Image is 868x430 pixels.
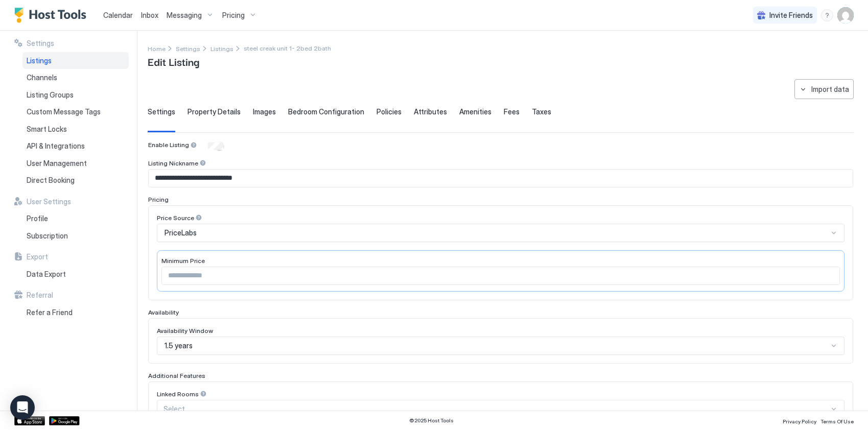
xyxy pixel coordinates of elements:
[148,107,175,116] span: Settings
[27,141,85,151] span: API & Integrations
[27,270,66,279] span: Data Export
[253,107,276,116] span: Images
[820,418,854,424] span: Terms Of Use
[149,170,853,187] input: Input Field
[14,8,91,23] a: Host Tools Logo
[821,9,833,21] div: menu
[210,43,233,54] a: Listings
[22,210,129,227] a: Profile
[103,11,133,19] span: Calendar
[27,90,74,100] span: Listing Groups
[187,107,241,116] span: Property Details
[783,415,816,426] a: Privacy Policy
[176,43,200,54] a: Settings
[27,39,54,48] span: Settings
[22,103,129,121] a: Custom Message Tags
[148,308,179,316] span: Availability
[783,418,816,424] span: Privacy Policy
[837,7,854,23] div: User profile
[10,395,35,420] div: Open Intercom Messenger
[148,54,199,69] span: Edit Listing
[22,227,129,245] a: Subscription
[148,43,166,54] a: Home
[22,121,129,138] a: Smart Locks
[165,228,197,237] span: PriceLabs
[148,141,189,149] span: Enable Listing
[148,196,169,203] span: Pricing
[176,45,200,53] span: Settings
[22,155,129,172] a: User Management
[794,79,854,99] button: Import data
[22,52,129,69] a: Listings
[27,308,73,317] span: Refer a Friend
[27,252,48,261] span: Export
[27,197,71,206] span: User Settings
[165,341,193,350] span: 1.5 years
[22,172,129,189] a: Direct Booking
[27,291,53,300] span: Referral
[22,69,129,86] a: Channels
[148,159,198,167] span: Listing Nickname
[167,11,202,20] span: Messaging
[148,372,205,379] span: Additional Features
[22,304,129,321] a: Refer a Friend
[288,107,364,116] span: Bedroom Configuration
[176,43,200,54] div: Breadcrumb
[49,416,80,425] a: Google Play Store
[27,107,101,116] span: Custom Message Tags
[414,107,447,116] span: Attributes
[811,84,849,94] div: Import data
[141,10,158,20] a: Inbox
[210,43,233,54] div: Breadcrumb
[27,73,57,82] span: Channels
[244,44,331,52] span: Breadcrumb
[532,107,551,116] span: Taxes
[27,176,75,185] span: Direct Booking
[22,86,129,104] a: Listing Groups
[157,390,199,398] span: Linked Rooms
[27,231,68,241] span: Subscription
[162,267,839,284] input: Input Field
[22,137,129,155] a: API & Integrations
[148,43,166,54] div: Breadcrumb
[157,214,194,222] span: Price Source
[157,327,213,335] span: Availability Window
[27,214,48,223] span: Profile
[459,107,491,116] span: Amenities
[27,56,52,65] span: Listings
[377,107,402,116] span: Policies
[14,416,45,425] a: App Store
[820,415,854,426] a: Terms Of Use
[103,10,133,20] a: Calendar
[210,45,233,53] span: Listings
[148,45,166,53] span: Home
[141,11,158,19] span: Inbox
[27,159,87,168] span: User Management
[504,107,520,116] span: Fees
[222,11,245,20] span: Pricing
[161,257,205,265] span: Minimum Price
[22,266,129,283] a: Data Export
[409,417,454,424] span: © 2025 Host Tools
[27,125,67,134] span: Smart Locks
[769,11,813,20] span: Invite Friends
